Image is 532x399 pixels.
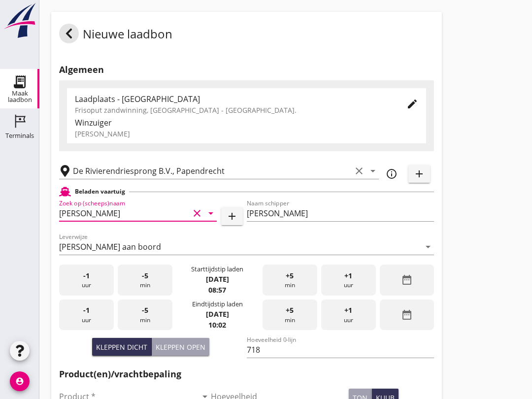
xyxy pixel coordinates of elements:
[59,242,161,251] div: [PERSON_NAME] aan boord
[191,265,243,274] div: Starttijdstip laden
[206,274,229,284] strong: [DATE]
[321,265,376,296] div: uur
[263,265,317,296] div: min
[206,309,229,319] strong: [DATE]
[75,187,125,196] h2: Beladen vaartuig
[75,129,418,139] div: [PERSON_NAME]
[156,342,205,352] div: Kleppen open
[75,105,391,115] div: Frisoput zandwinning, [GEOGRAPHIC_DATA] - [GEOGRAPHIC_DATA].
[96,342,147,352] div: Kleppen dicht
[247,342,434,358] input: Hoeveelheid 0-lijn
[344,305,352,316] span: +1
[286,305,294,316] span: +5
[92,338,152,356] button: Kleppen dicht
[59,205,189,221] input: Zoek op (scheeps)naam
[59,265,114,296] div: uur
[413,168,425,180] i: add
[208,320,226,330] strong: 10:02
[75,93,391,105] div: Laadplaats - [GEOGRAPHIC_DATA]
[353,165,365,177] i: clear
[344,270,352,281] span: +1
[286,270,294,281] span: +5
[2,2,37,39] img: logo-small.a267ee39.svg
[263,299,317,331] div: min
[83,305,90,316] span: -1
[422,241,434,253] i: arrow_drop_down
[406,98,418,110] i: edit
[142,270,148,281] span: -5
[59,367,434,381] h2: Product(en)/vrachtbepaling
[321,299,376,331] div: uur
[83,270,90,281] span: -1
[247,205,434,221] input: Naam schipper
[118,265,172,296] div: min
[59,63,434,76] h2: Algemeen
[5,133,34,139] div: Terminals
[59,299,114,331] div: uur
[386,168,398,180] i: info_outline
[152,338,209,356] button: Kleppen open
[118,299,172,331] div: min
[192,299,243,309] div: Eindtijdstip laden
[191,207,203,219] i: clear
[208,285,226,295] strong: 08:57
[205,207,217,219] i: arrow_drop_down
[401,274,413,286] i: date_range
[367,165,379,177] i: arrow_drop_down
[59,24,172,47] div: Nieuwe laadbon
[226,210,238,222] i: add
[73,163,351,179] input: Losplaats
[10,371,30,391] i: account_circle
[142,305,148,316] span: -5
[401,309,413,321] i: date_range
[75,117,418,129] div: Winzuiger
